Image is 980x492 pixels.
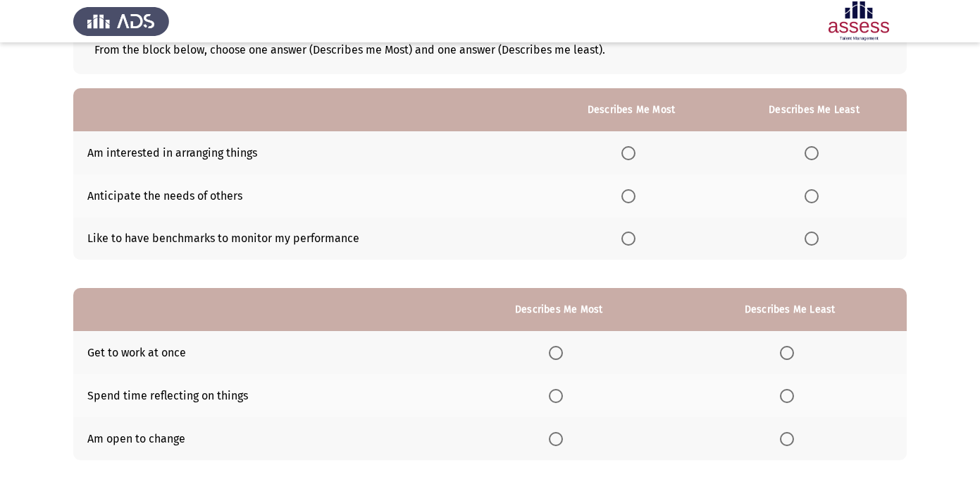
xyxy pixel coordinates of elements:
mat-radio-group: Select an option [621,232,641,245]
div: From the block below, choose one answer (Describes me Most) and one answer (Describes me least). [94,43,886,56]
th: Describes Me Least [721,88,907,131]
td: Get to work at once [73,331,445,374]
td: Like to have benchmarks to monitor my performance [73,217,541,260]
mat-radio-group: Select an option [549,388,569,402]
mat-radio-group: Select an option [780,388,800,402]
mat-radio-group: Select an option [780,431,800,445]
td: Am interested in arranging things [73,131,541,174]
td: Anticipate the needs of others [73,174,541,217]
mat-radio-group: Select an option [780,345,800,359]
th: Describes Me Least [673,288,907,331]
mat-radio-group: Select an option [549,345,569,359]
td: Am open to change [73,417,445,460]
img: Assess Talent Management logo [73,1,169,41]
mat-radio-group: Select an option [805,232,824,245]
mat-radio-group: Select an option [805,145,824,159]
mat-radio-group: Select an option [549,431,569,445]
th: Describes Me Most [541,88,721,131]
td: Spend time reflecting on things [73,374,445,417]
mat-radio-group: Select an option [621,188,641,202]
mat-radio-group: Select an option [621,145,641,159]
mat-radio-group: Select an option [805,188,824,202]
img: Assessment logo of Development Assessment R1 (EN/AR) [811,1,907,41]
th: Describes Me Most [445,288,674,331]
